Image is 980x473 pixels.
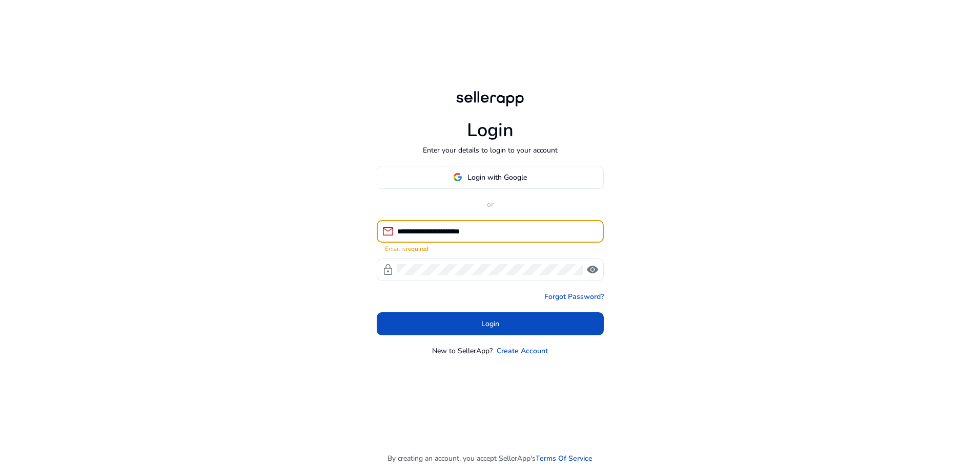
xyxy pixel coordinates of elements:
p: New to SellerApp? [432,346,493,356]
a: Create Account [497,346,548,356]
p: or [377,199,604,210]
strong: required [406,245,428,253]
mat-error: Email is [385,243,596,253]
span: lock [382,264,394,276]
button: Login [377,312,604,335]
span: Login with Google [467,172,527,183]
p: Enter your details to login to your account [423,145,558,156]
span: mail [382,225,394,238]
a: Forgot Password? [544,291,604,302]
h1: Login [467,119,514,141]
span: Login [481,318,499,329]
span: visibility [586,264,599,276]
a: Terms Of Service [536,453,593,464]
button: Login with Google [377,166,604,189]
img: google-logo.svg [453,173,462,182]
